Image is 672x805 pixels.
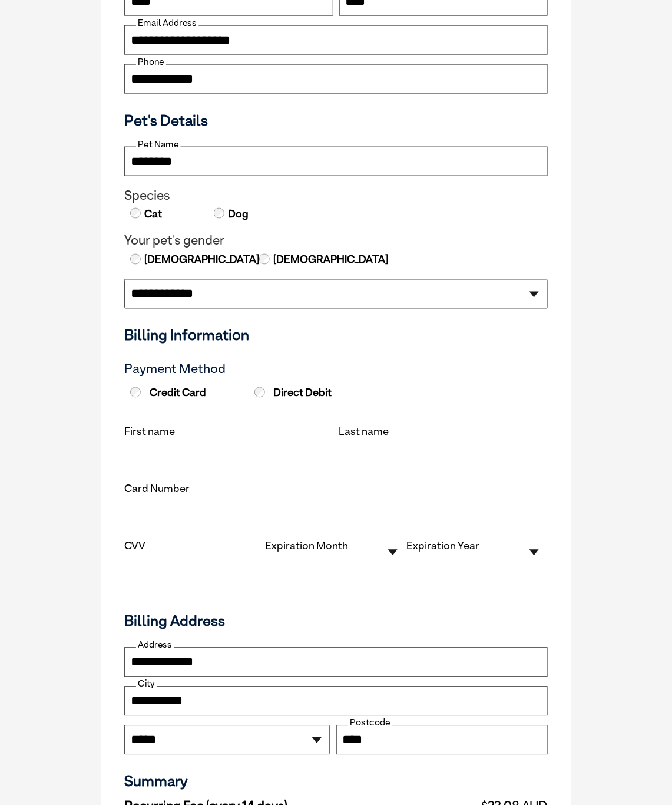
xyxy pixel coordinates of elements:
[272,252,388,268] label: [DEMOGRAPHIC_DATA]
[124,612,548,630] h3: Billing Address
[124,425,175,438] label: First name
[143,252,259,268] label: [DEMOGRAPHIC_DATA]
[124,188,548,203] legend: Species
[124,233,548,249] legend: Your pet's gender
[254,387,265,398] input: Direct Debit
[339,425,389,438] label: Last name
[266,540,349,552] label: Expiration Month
[127,387,249,400] label: Credit Card
[406,540,479,552] label: Expiration Year
[348,718,392,729] label: Postcode
[251,387,373,400] label: Direct Debit
[136,679,157,690] label: City
[130,387,141,398] input: Credit Card
[124,773,548,790] h3: Summary
[136,57,166,67] label: Phone
[120,111,552,129] h3: Pet's Details
[124,483,190,495] label: Card Number
[136,641,174,651] label: Address
[124,326,548,344] h3: Billing Information
[124,540,145,552] label: CVV
[143,206,162,222] label: Cat
[227,206,249,222] label: Dog
[124,362,548,377] h3: Payment Method
[136,18,198,28] label: Email Address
